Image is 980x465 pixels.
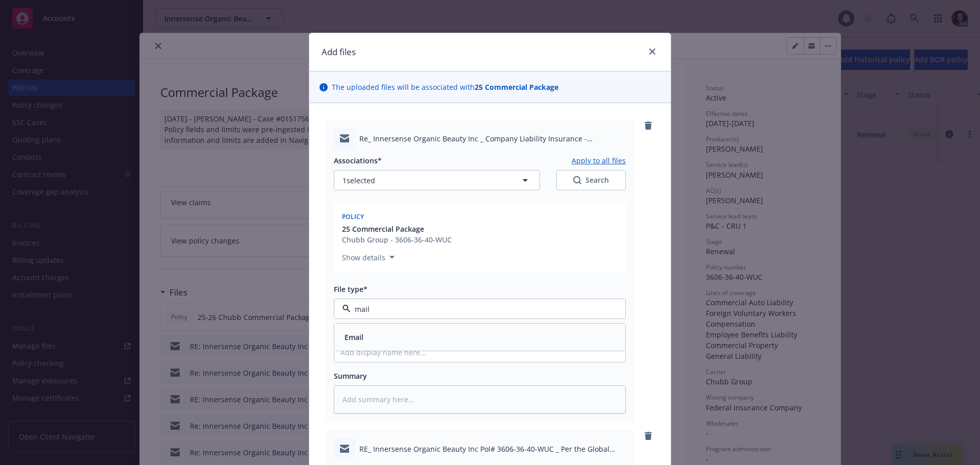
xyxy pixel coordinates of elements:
[642,430,654,442] a: remove
[345,332,363,342] button: Email
[359,444,626,454] span: RE_ Innersense Organic Beauty Inc Pol# 3606-36-40-WUC _ Per the Global Extension Endorsement can ...
[334,371,367,381] span: Summary
[334,342,625,362] input: Add display name here...
[351,304,605,314] input: Filter by keyword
